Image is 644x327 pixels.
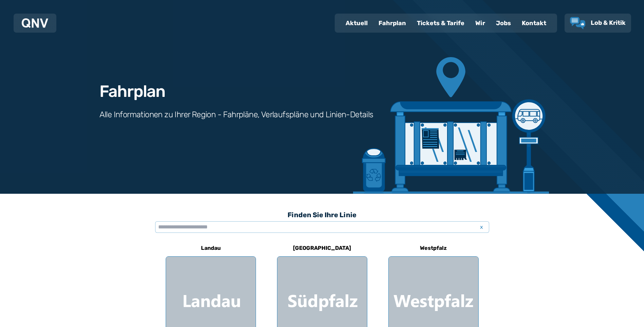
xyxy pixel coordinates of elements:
span: x [477,223,486,231]
h1: Fahrplan [99,83,165,100]
img: QNV Logo [22,18,48,28]
a: Tickets & Tarife [411,14,470,32]
a: Aktuell [340,14,373,32]
a: Jobs [491,14,516,32]
a: Lob & Kritik [570,17,626,29]
h3: Alle Informationen zu Ihrer Region - Fahrpläne, Verlaufspläne und Linien-Details [99,109,373,120]
a: QNV Logo [22,16,48,30]
h6: Landau [198,243,223,254]
a: Wir [470,14,491,32]
span: Lob & Kritik [591,19,626,27]
a: Fahrplan [373,14,411,32]
h6: Westpfalz [417,243,449,254]
a: Kontakt [516,14,552,32]
h3: Finden Sie Ihre Linie [155,207,489,222]
h6: [GEOGRAPHIC_DATA] [290,243,354,254]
